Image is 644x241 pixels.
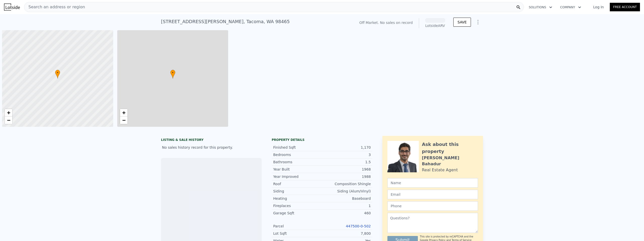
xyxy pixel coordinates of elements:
[273,189,322,194] div: Siding
[273,211,322,216] div: Garage Sqft
[322,203,371,208] div: 1
[387,201,478,211] input: Phone
[322,196,371,201] div: Baseboard
[322,167,371,172] div: 1968
[5,116,12,124] a: Zoom out
[170,70,175,78] div: •
[422,141,478,155] div: Ask about this property
[346,224,371,228] a: 447500-0-502
[525,3,556,12] button: Solutions
[387,190,478,199] input: Email
[272,138,372,142] div: Property details
[7,117,10,123] span: −
[120,109,128,116] a: Zoom in
[24,4,85,10] span: Search an address or region
[322,174,371,179] div: 1988
[273,152,322,157] div: Bedrooms
[322,152,371,157] div: 3
[161,143,262,152] div: No sales history record for this property.
[273,159,322,165] div: Bathrooms
[322,145,371,150] div: 1,170
[322,159,371,165] div: 1.5
[273,174,322,179] div: Year Improved
[359,20,413,25] div: Off Market. No sales on record
[7,109,10,116] span: +
[425,23,445,28] div: Lotside ARV
[122,117,125,123] span: −
[161,18,290,25] div: [STREET_ADDRESS][PERSON_NAME] , Tacoma , WA 98465
[273,231,322,236] div: Lot Sqft
[273,181,322,186] div: Roof
[453,18,471,27] button: SAVE
[322,189,371,194] div: Siding (Alum/Vinyl)
[387,178,478,188] input: Name
[273,167,322,172] div: Year Built
[422,155,478,167] div: [PERSON_NAME] Bahadur
[170,70,175,75] span: •
[473,17,483,27] button: Show Options
[587,5,610,10] a: Log In
[322,211,371,216] div: 460
[610,3,640,11] a: Free Account
[5,109,12,116] a: Zoom in
[4,4,20,11] img: Lotside
[122,109,125,116] span: +
[273,203,322,208] div: Fireplaces
[322,181,371,186] div: Composition Shingle
[273,224,322,229] div: Parcel
[556,3,585,12] button: Company
[273,145,322,150] div: Finished Sqft
[422,167,458,173] div: Real Estate Agent
[120,116,128,124] a: Zoom out
[55,70,60,78] div: •
[273,196,322,201] div: Heating
[55,70,60,75] span: •
[322,231,371,236] div: 7,800
[161,138,262,143] div: LISTING & SALE HISTORY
